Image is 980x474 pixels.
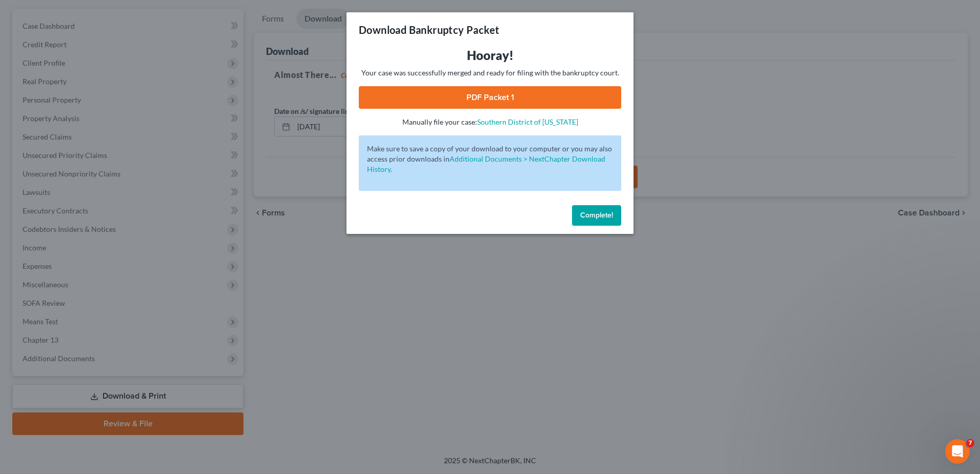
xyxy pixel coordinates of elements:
span: Complete! [580,211,613,220]
h3: Hooray! [359,47,621,64]
button: Complete! [572,205,621,226]
p: Make sure to save a copy of your download to your computer or you may also access prior downloads in [367,144,613,174]
span: 7 [966,439,974,447]
p: Your case was successfully merged and ready for filing with the bankruptcy court. [359,68,621,78]
a: Southern District of [US_STATE] [477,117,578,126]
a: Additional Documents > NextChapter Download History. [367,154,605,173]
iframe: Intercom live chat [945,439,970,464]
p: Manually file your case: [359,117,621,127]
h3: Download Bankruptcy Packet [359,23,499,37]
a: PDF Packet 1 [359,86,621,109]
